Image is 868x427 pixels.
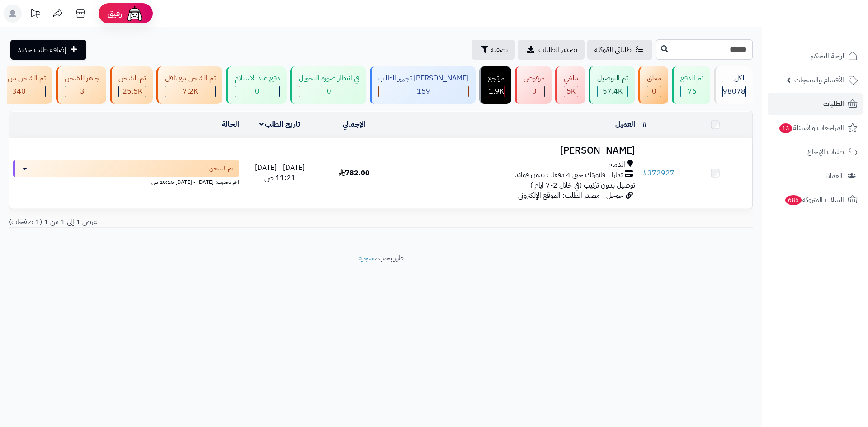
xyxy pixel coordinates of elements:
img: logo-2.png [807,7,859,26]
div: 159 [379,86,468,97]
span: 13 [779,123,793,133]
a: # [642,119,647,130]
a: العملاء [768,165,863,187]
span: السلات المتروكة [784,193,844,206]
a: طلبات الإرجاع [768,141,863,163]
div: 5026 [564,86,578,97]
a: الطلبات [768,93,863,115]
a: تاريخ الطلب [259,119,301,130]
span: طلباتي المُوكلة [594,44,632,55]
a: العميل [615,119,635,130]
a: الإجمالي [343,119,365,130]
div: في انتظار صورة التحويل [299,73,359,84]
a: دفع عند الاستلام 0 [224,66,288,104]
a: ملغي 5K [553,66,587,104]
span: 1.9K [489,86,504,97]
span: 57.4K [603,86,623,97]
span: تصفية [491,44,508,55]
a: في انتظار صورة التحويل 0 [288,66,368,104]
span: 782.00 [339,168,370,178]
a: تم التوصيل 57.4K [587,66,637,104]
span: 0 [327,86,331,97]
div: 57352 [598,86,627,97]
a: تحديثات المنصة [24,5,47,25]
div: عرض 1 إلى 1 من 1 (1 صفحات) [2,217,381,227]
div: تم الدفع [680,73,703,84]
a: الكل98078 [712,66,755,104]
span: # [642,168,647,178]
a: تم الشحن مع ناقل 7.2K [155,66,224,104]
a: طلباتي المُوكلة [587,40,652,60]
div: ملغي [564,73,578,84]
div: 1870 [488,86,504,97]
div: 0 [235,86,279,97]
div: 7222 [165,86,215,97]
a: مرفوض 0 [513,66,553,104]
h3: [PERSON_NAME] [395,145,635,156]
span: 7.2K [183,86,198,97]
div: جاهز للشحن [65,73,99,84]
div: مرتجع [488,73,505,84]
div: تم التوصيل [597,73,628,84]
a: إضافة طلب جديد [10,40,86,60]
a: الحالة [222,119,239,130]
span: تم الشحن [209,164,234,173]
span: الطلبات [823,98,844,110]
a: تصدير الطلبات [518,40,585,60]
span: 340 [12,86,26,97]
div: الكل [722,73,746,84]
span: المراجعات والأسئلة [778,122,844,134]
div: [PERSON_NAME] تجهيز الطلب [378,73,469,84]
div: 0 [524,86,544,97]
a: مرتجع 1.9K [477,66,513,104]
span: 76 [688,86,697,97]
div: تم الشحن [118,73,146,84]
span: جوجل - مصدر الطلب: الموقع الإلكتروني [518,190,623,201]
span: لوحة التحكم [811,50,844,62]
div: 25547 [119,86,146,97]
a: تم الدفع 76 [670,66,712,104]
span: 0 [532,86,537,97]
div: 76 [681,86,703,97]
span: 3 [80,86,85,97]
div: مرفوض [524,73,545,84]
a: جاهز للشحن 3 [54,66,108,104]
span: تصدير الطلبات [538,44,577,55]
a: #372927 [642,168,675,178]
div: دفع عند الاستلام [235,73,280,84]
span: الأقسام والمنتجات [794,74,844,86]
span: العملاء [825,169,843,182]
span: رفيق [108,8,122,19]
a: المراجعات والأسئلة13 [768,117,863,139]
span: توصيل بدون تركيب (في خلال 2-7 ايام ) [530,180,635,191]
img: ai-face.png [126,5,144,23]
div: 0 [299,86,359,97]
span: طلبات الإرجاع [807,145,844,158]
span: الدمام [608,160,625,170]
a: متجرة [359,253,375,263]
span: 0 [652,86,656,97]
div: اخر تحديث: [DATE] - [DATE] 10:25 ص [13,177,239,186]
span: 685 [785,195,802,205]
a: السلات المتروكة685 [768,189,863,211]
div: معلق [647,73,661,84]
span: 159 [417,86,430,97]
span: تمارا - فاتورتك حتى 4 دفعات بدون فوائد [515,170,623,180]
span: 5K [566,86,576,97]
span: 0 [255,86,259,97]
div: تم الشحن مع ناقل [165,73,216,84]
a: لوحة التحكم [768,45,863,67]
div: 0 [647,86,661,97]
a: [PERSON_NAME] تجهيز الطلب 159 [368,66,477,104]
span: إضافة طلب جديد [18,44,66,55]
a: تم الشحن 25.5K [108,66,155,104]
span: 25.5K [123,86,142,97]
span: 98078 [723,86,745,97]
div: 3 [65,86,99,97]
a: معلق 0 [637,66,670,104]
button: تصفية [472,40,515,60]
span: [DATE] - [DATE] 11:21 ص [255,162,305,183]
